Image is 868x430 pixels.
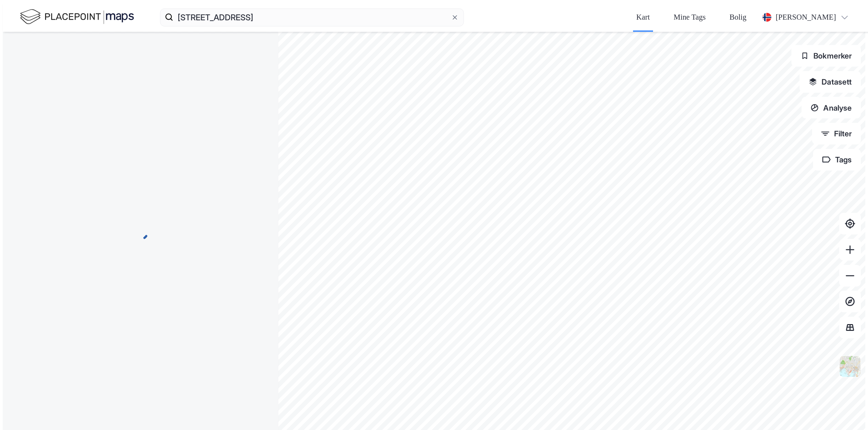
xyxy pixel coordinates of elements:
[802,97,861,118] button: Analyse
[800,71,861,93] button: Datasett
[674,11,706,24] div: Mine Tags
[776,11,836,24] div: [PERSON_NAME]
[834,398,868,430] iframe: Chat Widget
[636,11,650,24] div: Kart
[132,224,149,241] img: spinner.a6d8c91a73a9ac5275cf975e30b51cfb.svg
[839,355,862,378] img: Z
[813,149,861,171] button: Tags
[730,11,747,24] div: Bolig
[173,6,450,28] input: Søk på adresse, matrikkel, gårdeiere, leietakere eller personer
[812,123,861,144] button: Filter
[20,8,134,27] img: logo.f888ab2527a4732fd821a326f86c7f29.svg
[791,45,861,67] button: Bokmerker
